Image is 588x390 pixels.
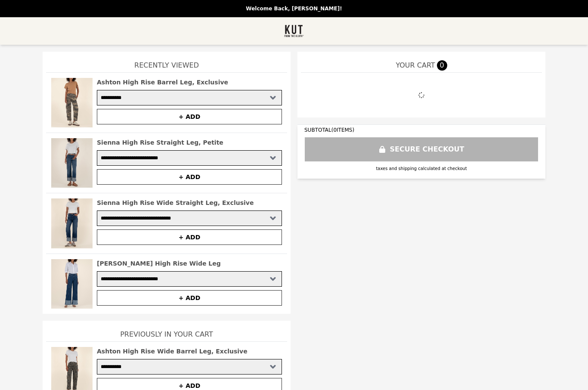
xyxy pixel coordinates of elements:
[97,150,282,166] select: Select a product variant
[97,229,282,245] button: + ADD
[97,78,228,87] h2: Ashton High Rise Barrel Leg, Exclusive
[304,165,538,172] div: taxes and shipping calculated at checkout
[396,60,435,71] span: YOUR CART
[97,169,282,185] button: + ADD
[304,127,331,133] span: SUBTOTAL
[97,198,254,207] h2: Sienna High Rise Wide Straight Leg, Exclusive
[97,210,282,226] select: Select a product variant
[97,138,223,147] h2: Sienna High Rise Straight Leg, Petite
[97,259,221,268] h2: [PERSON_NAME] High Rise Wide Leg
[331,127,354,133] span: ( 0 ITEMS)
[5,5,583,12] p: Welcome Back, [PERSON_NAME]!
[46,321,287,341] h1: Previously In Your Cart
[97,359,282,375] select: Select a product variant
[284,22,304,40] img: Brand Logo
[97,347,248,356] h2: Ashton High Rise Wide Barrel Leg, Exclusive
[51,138,93,188] img: Sienna High Rise Straight Leg, Petite
[51,78,93,127] img: Ashton High Rise Barrel Leg, Exclusive
[51,198,93,248] img: Sienna High Rise Wide Straight Leg, Exclusive
[437,60,447,71] span: 0
[97,290,282,306] button: + ADD
[97,90,282,105] select: Select a product variant
[97,109,282,124] button: + ADD
[46,52,287,72] h1: Recently Viewed
[51,259,93,309] img: Margo High Rise Wide Leg
[97,271,282,287] select: Select a product variant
